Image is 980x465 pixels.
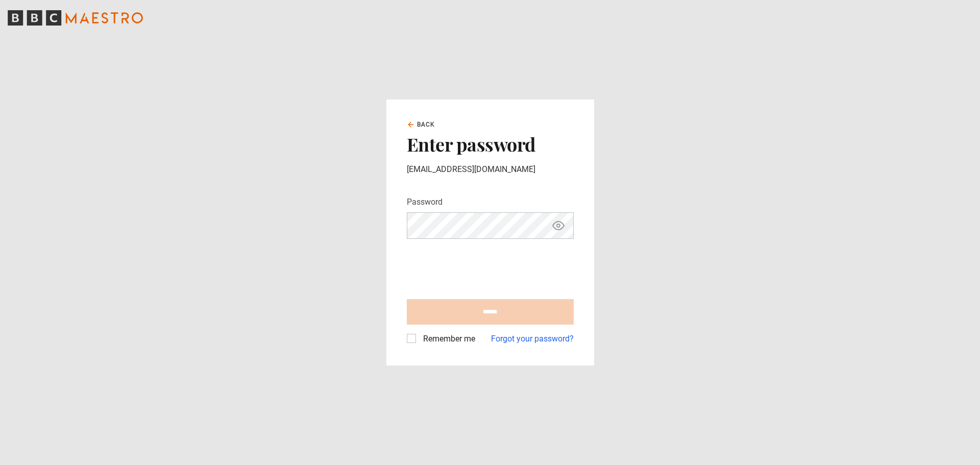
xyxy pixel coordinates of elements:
h2: Enter password [407,133,574,155]
a: Forgot your password? [491,333,574,345]
a: Back [407,120,435,129]
p: [EMAIL_ADDRESS][DOMAIN_NAME] [407,163,574,176]
iframe: reCAPTCHA [407,247,562,287]
label: Remember me [419,333,475,345]
button: Show password [550,217,567,235]
span: Back [417,120,435,129]
svg: BBC Maestro [8,10,143,26]
label: Password [407,196,443,208]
